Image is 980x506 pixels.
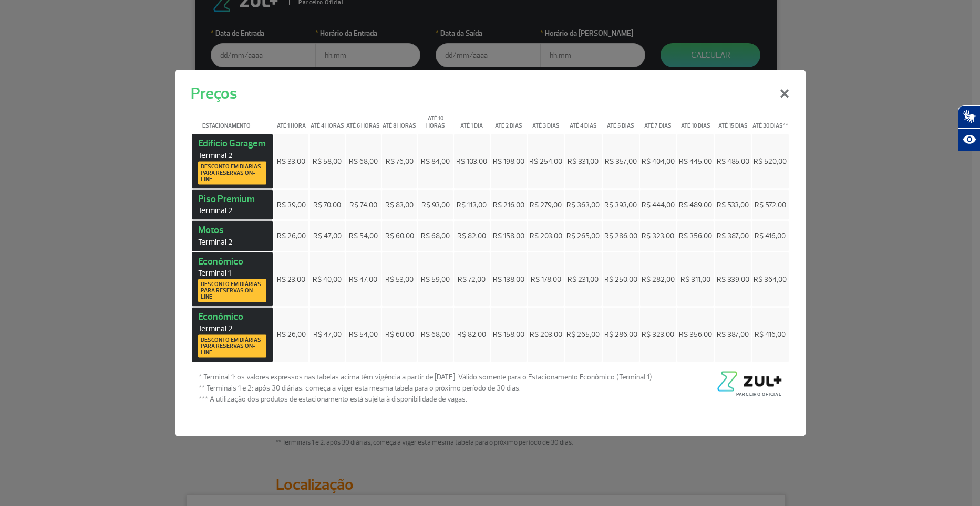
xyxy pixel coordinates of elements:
span: R$ 404,00 [642,157,675,166]
button: Abrir tradutor de língua de sinais. [958,105,980,128]
span: R$ 138,00 [493,275,524,283]
span: R$ 387,00 [717,231,749,240]
span: R$ 533,00 [717,200,749,209]
span: R$ 231,00 [568,275,599,283]
strong: Edifício Garagem [198,138,266,185]
span: R$ 47,00 [313,231,342,240]
span: Desconto em diárias para reservas on-line [201,336,264,355]
span: Parceiro Oficial [736,391,782,397]
th: Até 3 dias [528,107,564,133]
th: Até 2 dias [491,107,527,133]
span: R$ 286,00 [604,330,637,339]
span: R$ 113,00 [457,200,487,209]
strong: Piso Premium [198,193,266,216]
span: R$ 60,00 [385,330,414,339]
th: Até 7 dias [640,107,676,133]
span: R$ 286,00 [604,231,637,240]
span: R$ 311,00 [680,275,710,283]
span: R$ 279,00 [530,200,562,209]
span: R$ 323,00 [642,330,674,339]
span: R$ 33,00 [277,157,305,166]
strong: Econômico [198,255,266,302]
span: R$ 72,00 [458,275,486,283]
span: R$ 23,00 [277,275,305,283]
span: R$ 339,00 [717,275,749,283]
th: Até 15 dias [715,107,751,133]
span: R$ 39,00 [277,200,306,209]
span: R$ 103,00 [456,157,487,166]
th: Até 1 hora [274,107,309,133]
span: ** Terminais 1 e 2: após 30 diárias, começa a viger esta mesma tabela para o próximo período de 3... [199,382,654,393]
th: Até 10 dias [677,107,714,133]
span: R$ 393,00 [604,200,637,209]
span: Terminal 2 [198,237,266,247]
span: * Terminal 1: os valores expressos nas tabelas acima têm vigência a partir de [DATE]. Válido some... [199,371,654,382]
span: R$ 444,00 [642,200,675,209]
span: R$ 356,00 [679,330,712,339]
span: R$ 416,00 [755,231,786,240]
span: R$ 323,00 [642,231,674,240]
span: R$ 158,00 [493,231,524,240]
span: R$ 76,00 [386,157,414,166]
span: R$ 572,00 [755,200,786,209]
span: R$ 485,00 [717,157,749,166]
span: R$ 250,00 [604,275,637,283]
span: R$ 82,00 [457,330,486,339]
span: R$ 83,00 [385,200,414,209]
span: R$ 26,00 [277,330,306,339]
span: R$ 364,00 [754,275,787,283]
span: R$ 158,00 [493,330,524,339]
span: R$ 416,00 [755,330,786,339]
span: R$ 203,00 [530,231,562,240]
span: R$ 331,00 [568,157,599,166]
span: Desconto em diárias para reservas on-line [201,281,264,300]
span: R$ 489,00 [679,200,712,209]
span: R$ 357,00 [605,157,637,166]
span: R$ 68,00 [421,330,450,339]
strong: Econômico [198,311,266,358]
th: Até 1 dia [454,107,490,133]
span: R$ 387,00 [717,330,749,339]
span: Terminal 2 [198,150,266,160]
span: R$ 254,00 [529,157,562,166]
span: R$ 53,00 [385,275,414,283]
span: R$ 82,00 [457,231,486,240]
th: Até 4 dias [565,107,601,133]
span: R$ 178,00 [531,275,561,283]
th: Até 30 dias** [752,107,788,133]
span: R$ 59,00 [421,275,450,283]
span: R$ 40,00 [313,275,342,283]
span: R$ 265,00 [566,330,600,339]
span: Desconto em diárias para reservas on-line [201,163,264,182]
span: R$ 60,00 [385,231,414,240]
span: R$ 26,00 [277,231,306,240]
span: R$ 58,00 [313,157,342,166]
span: R$ 93,00 [421,200,450,209]
span: R$ 445,00 [679,157,712,166]
button: Abrir recursos assistivos. [958,128,980,151]
span: R$ 68,00 [421,231,450,240]
th: Estacionamento [192,107,273,133]
span: Terminal 2 [198,206,266,216]
span: R$ 68,00 [349,157,378,166]
span: R$ 54,00 [349,231,378,240]
th: Até 8 horas [382,107,417,133]
span: R$ 198,00 [493,157,524,166]
strong: Motos [198,224,266,247]
span: R$ 265,00 [566,231,600,240]
button: Close [771,73,798,111]
span: R$ 54,00 [349,330,378,339]
span: R$ 74,00 [349,200,377,209]
th: Até 6 horas [346,107,381,133]
th: Até 5 dias [603,107,639,133]
span: R$ 363,00 [566,200,600,209]
span: *** A utilização dos produtos de estacionamento está sujeita à disponibilidade de vagas. [199,393,654,404]
span: R$ 356,00 [679,231,712,240]
th: Até 4 horas [310,107,345,133]
span: R$ 282,00 [642,275,675,283]
div: Plugin de acessibilidade da Hand Talk. [958,105,980,151]
span: R$ 203,00 [530,330,562,339]
span: R$ 84,00 [421,157,450,166]
span: R$ 216,00 [493,200,524,209]
span: R$ 47,00 [313,330,342,339]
